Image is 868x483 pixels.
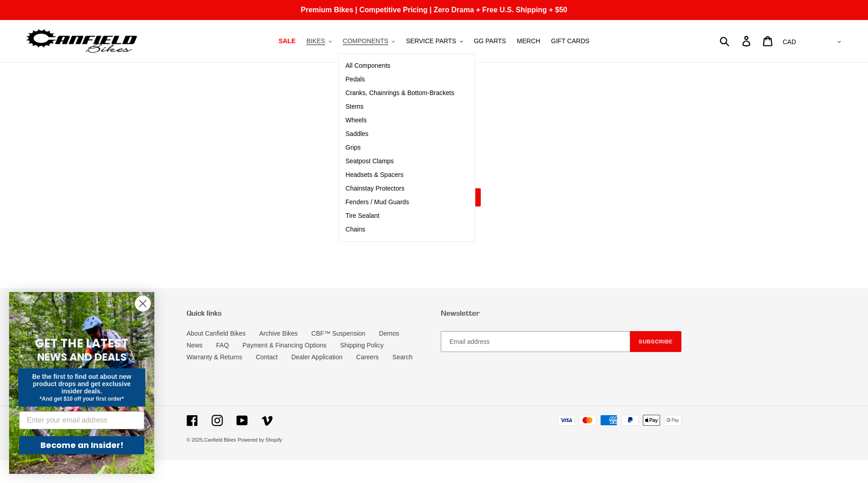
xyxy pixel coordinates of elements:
input: Enter your email address [19,411,144,429]
span: BIKES [306,37,325,45]
a: CBF™ Suspension [311,330,365,337]
p: Quick links [187,309,427,317]
button: Close dialog [135,296,151,312]
a: Grips [339,141,461,155]
span: SERVICE PARTS [406,37,456,45]
span: Saddles [345,130,369,138]
h1: Your Cart [212,145,656,162]
a: Pedals [339,73,461,86]
a: Powered by Shopify [238,437,282,443]
span: *And get $10 off your first order* [39,396,123,402]
p: Your cart is currently empty. [212,170,656,179]
small: © 2025, [187,437,236,443]
a: Headsets & Spacers [339,168,461,182]
a: Demos [379,330,399,337]
a: Careers [356,353,379,361]
span: Pedals [345,75,365,83]
a: News [187,342,202,349]
span: Fenders / Mud Guards [345,198,409,206]
button: SERVICE PARTS [401,35,467,47]
a: Stems [339,100,461,114]
button: COMPONENTS [338,35,399,47]
span: All Components [345,62,390,70]
span: Chainstay Protectors [345,185,404,192]
p: Newsletter [441,309,681,317]
img: Canfield Bikes [25,27,138,55]
a: About Canfield Bikes [187,330,246,337]
a: Wheels [339,114,461,127]
span: Subscribe [639,338,673,345]
span: GIFT CARDS [551,37,590,45]
span: Chains [345,226,365,233]
input: Search [725,31,748,51]
a: Chainstay Protectors [339,182,461,196]
span: GG PARTS [474,37,506,45]
button: Become an Insider! [19,436,144,454]
span: Wheels [345,116,367,124]
a: All Components [339,59,461,73]
a: SALE [274,35,300,47]
a: Archive Bikes [259,330,298,337]
a: Shipping Policy [340,342,384,349]
a: GIFT CARDS [547,35,594,47]
span: Grips [345,144,360,151]
a: Fenders / Mud Guards [339,196,461,209]
a: MERCH [513,35,545,47]
a: GG PARTS [469,35,511,47]
span: MERCH [517,37,540,45]
a: Contact [256,353,277,361]
button: Subscribe [630,331,681,352]
a: Warranty & Returns [187,353,242,361]
span: SALE [279,37,296,45]
a: Payment & Financing Options [242,342,326,349]
span: Cranks, Chainrings & Bottom-Brackets [345,89,454,97]
span: Tire Sealant [345,212,380,220]
span: Be the first to find out about new product drops and get exclusive insider deals. [32,373,132,395]
span: COMPONENTS [343,37,388,45]
span: Seatpost Clamps [345,157,394,165]
a: Saddles [339,127,461,141]
a: Canfield Bikes [204,437,236,443]
span: GET THE LATEST [35,335,128,352]
span: NEWS AND DEALS [37,350,127,364]
a: Tire Sealant [339,209,461,223]
a: Dealer Application [291,353,343,361]
span: Stems [345,103,364,111]
a: Cranks, Chainrings & Bottom-Brackets [339,86,461,100]
a: FAQ [216,342,229,349]
input: Email address [441,331,630,352]
a: Search [392,353,412,361]
a: Seatpost Clamps [339,155,461,168]
span: Headsets & Spacers [345,171,404,179]
button: BIKES [302,35,336,47]
a: Chains [339,223,461,236]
